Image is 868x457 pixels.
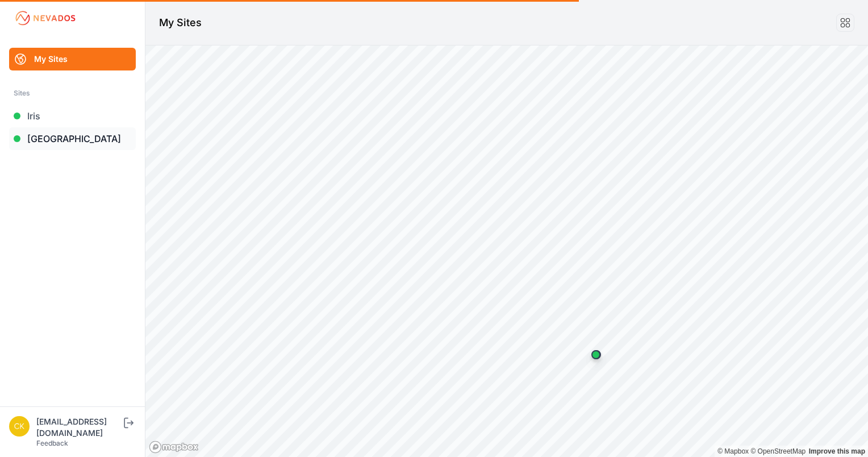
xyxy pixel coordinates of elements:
[145,45,868,457] canvas: Map
[9,127,136,150] a: [GEOGRAPHIC_DATA]
[14,9,77,27] img: Nevados
[585,343,607,366] div: Map marker
[159,15,202,31] h1: My Sites
[809,447,865,455] a: Map feedback
[14,86,131,100] div: Sites
[36,416,122,439] div: [EMAIL_ADDRESS][DOMAIN_NAME]
[36,439,68,447] a: Feedback
[717,447,749,455] a: Mapbox
[9,48,136,70] a: My Sites
[750,447,806,455] a: OpenStreetMap
[9,416,30,437] img: ckent@prim.com
[149,441,199,454] a: Mapbox logo
[9,105,136,127] a: Iris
